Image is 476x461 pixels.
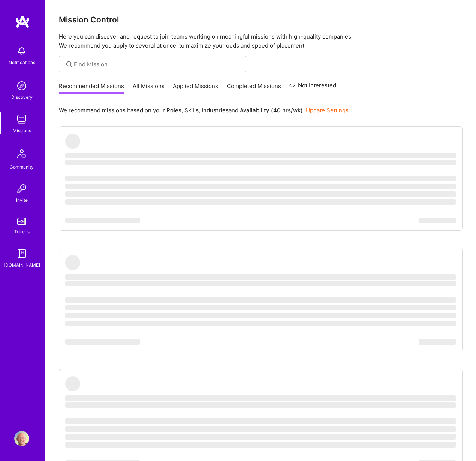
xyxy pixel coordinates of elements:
img: teamwork [14,112,29,127]
input: Find Mission... [74,60,241,68]
img: Community [13,145,31,163]
div: Missions [13,127,31,134]
h3: Mission Control [59,15,463,24]
a: All Missions [133,82,165,94]
img: bell [14,43,29,58]
div: Community [10,163,34,171]
p: We recommend missions based on your , , and . [59,106,349,114]
img: discovery [14,78,29,93]
img: logo [15,15,30,28]
a: Completed Missions [227,82,281,94]
div: [DOMAIN_NAME] [4,261,40,269]
p: Here you can discover and request to join teams working on meaningful missions with high-quality ... [59,32,463,50]
a: Recommended Missions [59,82,124,94]
i: icon SearchGrey [65,60,73,69]
div: Invite [16,196,28,204]
div: Discovery [11,93,33,101]
a: Not Interested [289,81,336,94]
b: Roles [166,107,181,114]
a: Update Settings [306,107,349,114]
b: Industries [202,107,229,114]
a: Applied Missions [173,82,218,94]
div: Tokens [14,228,30,236]
img: guide book [14,246,29,261]
img: User Avatar [14,431,29,446]
img: Invite [14,181,29,196]
b: Availability (40 hrs/wk) [240,107,303,114]
b: Skills [184,107,199,114]
a: User Avatar [12,431,31,446]
div: Notifications [9,58,35,66]
img: tokens [17,218,26,225]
